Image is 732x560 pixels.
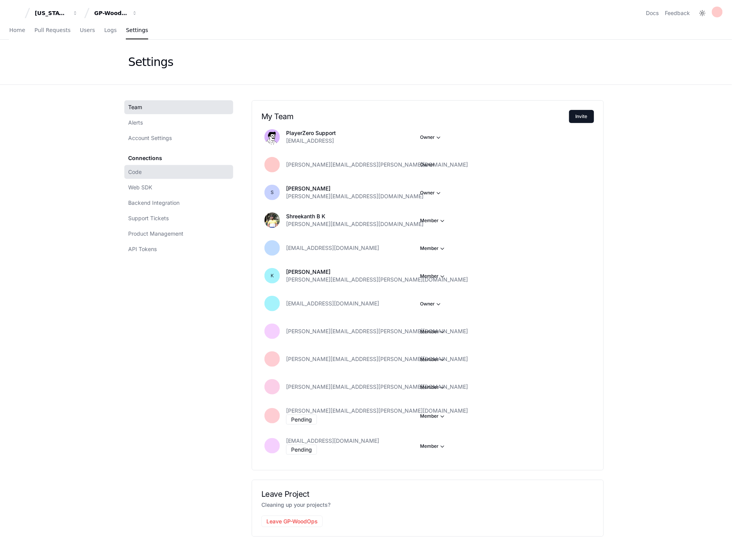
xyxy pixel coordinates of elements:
[264,129,280,145] img: avatar
[124,131,233,145] a: Account Settings
[420,383,446,391] button: Member
[569,110,594,123] button: Invite
[286,129,336,137] p: PlayerZero Support
[420,189,442,197] button: Owner
[264,213,280,228] img: avatar
[420,300,442,308] button: Owner
[34,22,70,39] a: Pull Requests
[420,245,446,252] button: Member
[286,300,379,307] span: [EMAIL_ADDRESS][DOMAIN_NAME]
[420,272,446,280] button: Member
[286,220,424,228] span: [PERSON_NAME][EMAIL_ADDRESS][DOMAIN_NAME]
[271,273,274,279] h1: K
[420,133,442,141] button: Owner
[124,165,233,179] a: Code
[286,445,317,455] div: Pending
[420,442,446,450] button: Member
[286,383,468,391] span: [PERSON_NAME][EMAIL_ADDRESS][PERSON_NAME][DOMAIN_NAME]
[128,55,173,69] div: Settings
[124,227,233,241] a: Product Management
[128,119,143,127] span: Alerts
[286,161,468,169] span: [PERSON_NAME][EMAIL_ADDRESS][PERSON_NAME][DOMAIN_NAME]
[126,28,148,32] span: Settings
[286,185,424,192] p: [PERSON_NAME]
[665,9,690,17] button: Feedback
[32,6,81,20] button: [US_STATE] Pacific
[286,407,468,415] span: [PERSON_NAME][EMAIL_ADDRESS][PERSON_NAME][DOMAIN_NAME]
[124,242,233,256] a: API Tokens
[124,116,233,130] a: Alerts
[420,162,435,168] span: Owner
[128,245,157,253] span: API Tokens
[124,180,233,194] a: Web SDK
[9,22,25,39] a: Home
[286,327,468,335] span: [PERSON_NAME][EMAIL_ADDRESS][PERSON_NAME][DOMAIN_NAME]
[128,134,172,142] span: Account Settings
[34,28,70,32] span: Pull Requests
[420,412,446,420] button: Member
[646,9,659,17] a: Docs
[286,244,379,252] span: [EMAIL_ADDRESS][DOMAIN_NAME]
[261,500,594,509] p: Cleaning up your projects?
[286,355,468,363] span: [PERSON_NAME][EMAIL_ADDRESS][PERSON_NAME][DOMAIN_NAME]
[9,28,25,32] span: Home
[261,489,594,499] h2: Leave Project
[128,199,180,207] span: Backend Integration
[271,189,274,196] h1: S
[286,213,424,220] p: Shreekanth B K
[35,9,68,17] div: [US_STATE] Pacific
[286,437,379,445] span: [EMAIL_ADDRESS][DOMAIN_NAME]
[124,196,233,210] a: Backend Integration
[128,184,152,191] span: Web SDK
[286,276,468,283] span: [PERSON_NAME][EMAIL_ADDRESS][PERSON_NAME][DOMAIN_NAME]
[104,28,117,32] span: Logs
[126,22,148,39] a: Settings
[128,230,183,238] span: Product Management
[261,112,569,121] h2: My Team
[420,328,446,336] button: Member
[94,9,127,17] div: GP-WoodOps
[261,516,323,527] button: Leave GP-WoodOps
[286,268,468,276] p: [PERSON_NAME]
[91,6,141,20] button: GP-WoodOps
[420,217,446,224] button: Member
[128,214,169,222] span: Support Tickets
[124,100,233,114] a: Team
[80,28,95,32] span: Users
[124,211,233,225] a: Support Tickets
[286,415,317,425] div: Pending
[80,22,95,39] a: Users
[286,137,334,145] span: [EMAIL_ADDRESS]
[420,356,446,363] button: Member
[128,168,142,176] span: Code
[286,192,424,200] span: [PERSON_NAME][EMAIL_ADDRESS][DOMAIN_NAME]
[128,103,142,111] span: Team
[104,22,117,39] a: Logs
